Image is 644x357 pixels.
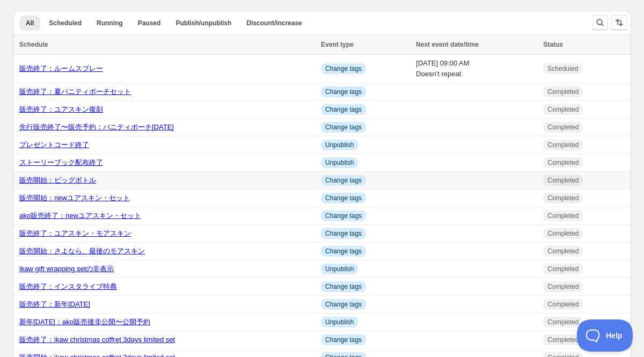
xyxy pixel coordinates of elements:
[592,15,608,30] button: Search and filter results
[175,19,231,27] span: Publish/unpublish
[19,318,150,326] a: 新年[DATE]：ako販売後非公開〜公開予約
[19,336,175,344] a: 販売終了：ikaw christmas coffret 3days limited set
[547,300,579,309] span: Completed
[325,105,362,114] span: Change tags
[19,105,103,113] a: 販売終了：ユアスキン復刻
[325,123,362,132] span: Change tags
[547,247,579,256] span: Completed
[547,123,579,132] span: Completed
[49,19,82,27] span: Scheduled
[19,158,103,166] a: ストーリーブック配布終了
[325,88,362,96] span: Change tags
[416,41,479,48] span: Next event date/time
[413,55,540,83] td: [DATE] 09:00 AM Doesn't repeat
[325,229,362,238] span: Change tags
[547,212,579,220] span: Completed
[19,123,174,131] a: 先行販売終了〜販売予約：バニティポーチ[DATE]
[325,265,354,273] span: Unpublish
[547,88,579,96] span: Completed
[547,336,579,344] span: Completed
[19,282,117,290] a: 販売終了：インスタライブ特典
[246,19,302,27] span: Discount/increase
[19,300,90,308] a: 販売終了：新年[DATE]
[543,41,563,48] span: Status
[325,247,362,256] span: Change tags
[547,265,579,273] span: Completed
[19,247,145,255] a: 販売開始：さよなら、最後のモアスキン
[325,212,362,220] span: Change tags
[19,212,141,220] a: ako販売終了：newユアスキン・セット
[547,318,579,326] span: Completed
[19,88,131,96] a: 販売終了：夏バニティポーチセット
[547,141,579,149] span: Completed
[325,336,362,344] span: Change tags
[19,194,130,202] a: 販売開始：newユアスキン・セット
[547,176,579,185] span: Completed
[547,158,579,167] span: Completed
[325,300,362,309] span: Change tags
[19,265,114,273] a: ikaw gift wrapping setの非表示
[19,176,96,184] a: 販売開始：ビッグボトル
[325,194,362,202] span: Change tags
[547,229,579,238] span: Completed
[19,41,48,48] span: Schedule
[547,64,578,73] span: Scheduled
[138,19,161,27] span: Paused
[577,319,633,352] iframe: Toggle Customer Support
[325,282,362,291] span: Change tags
[97,19,123,27] span: Running
[325,176,362,185] span: Change tags
[321,41,354,48] span: Event type
[325,64,362,73] span: Change tags
[19,229,131,237] a: 販売終了：ユアスキン・モアスキン
[612,15,627,30] button: Sort the results
[547,282,579,291] span: Completed
[325,141,354,149] span: Unpublish
[325,318,354,326] span: Unpublish
[547,105,579,114] span: Completed
[19,141,89,149] a: プレゼントコード終了
[325,158,354,167] span: Unpublish
[547,194,579,202] span: Completed
[26,19,34,27] span: All
[19,64,103,72] a: 販売終了：ルームスプレー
